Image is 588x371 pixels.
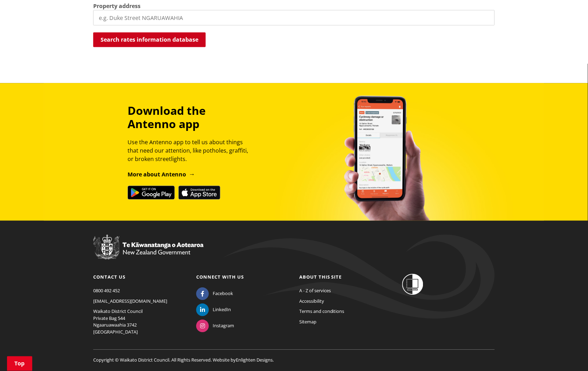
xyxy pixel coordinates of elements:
a: Top [7,356,32,371]
span: LinkedIn [213,307,231,314]
img: Download on the App Store [178,186,220,200]
p: Copyright © Waikato District Council. All Rights Reserved. Website by . [93,350,495,364]
p: Use the Antenno app to tell us about things that need our attention, like potholes, graffiti, or ... [128,138,254,163]
p: Waikato District Council Private Bag 544 Ngaaruawaahia 3742 [GEOGRAPHIC_DATA] [93,308,186,336]
input: e.g. Duke Street NGARUAWAHIA [93,10,495,26]
iframe: Messenger Launcher [556,342,581,367]
a: Sitemap [299,319,316,325]
a: About this site [299,274,342,280]
a: [EMAIL_ADDRESS][DOMAIN_NAME] [93,298,167,304]
a: Connect with us [196,274,244,280]
span: Facebook [213,290,233,297]
a: Enlighten Designs [236,357,273,363]
a: New Zealand Government [93,251,204,257]
img: New Zealand Government [93,235,204,260]
h3: Download the Antenno app [128,104,254,131]
a: 0800 492 452 [93,288,120,294]
span: Instagram [213,323,234,330]
a: Terms and conditions [299,308,344,315]
img: Shielded [402,274,423,295]
button: Search rates information database [93,33,206,47]
a: Accessibility [299,298,324,304]
a: More about Antenno [128,171,195,178]
label: Property address [93,2,141,10]
a: LinkedIn [196,307,231,313]
img: Get it on Google Play [128,186,175,200]
a: Contact us [93,274,125,280]
a: A - Z of services [299,288,331,294]
a: Instagram [196,323,234,329]
a: Facebook [196,290,233,297]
